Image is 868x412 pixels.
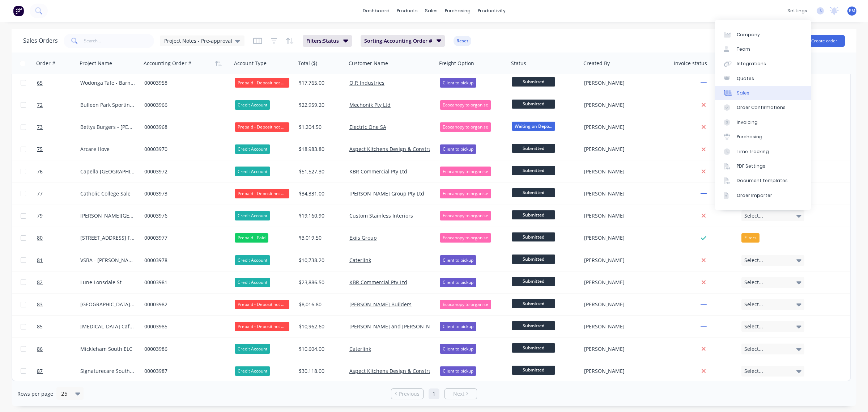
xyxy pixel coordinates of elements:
span: 72 [37,101,43,109]
div: Credit Account [235,344,270,353]
div: products [393,5,421,16]
img: Factory [13,5,24,16]
a: 65 [37,72,80,94]
div: 00003968 [144,123,225,131]
div: [PERSON_NAME] [584,345,664,353]
div: 00003970 [144,146,225,153]
div: [PERSON_NAME] [584,79,664,87]
span: Submitted [512,210,555,219]
span: Submitted [512,366,555,375]
span: Submitted [512,100,555,109]
a: Company [715,27,811,42]
div: PDF Settings [737,163,765,169]
ul: Pagination [388,388,480,399]
div: [PERSON_NAME][GEOGRAPHIC_DATA] [80,212,136,219]
div: Arcare Hove [80,146,136,153]
div: Order Confirmations [737,104,786,111]
a: Caterlink [349,345,371,352]
div: Ecocanopy to organise [440,122,491,132]
span: Select... [744,323,763,330]
div: Credit Account [235,100,270,110]
span: Previous [399,390,420,398]
div: Company [737,31,760,38]
span: Select... [744,212,763,219]
div: Created By [583,60,610,67]
a: Electric One SA [349,123,386,130]
div: Client to pickup [440,366,476,376]
div: [PERSON_NAME] [584,279,664,286]
div: $30,118.00 [299,367,341,375]
div: $8,016.80 [299,301,341,308]
div: [PERSON_NAME] [584,146,664,153]
span: Waiting on Depo... [512,122,555,131]
div: 00003958 [144,79,225,87]
div: 00003981 [144,279,225,286]
div: $23,886.50 [299,279,341,286]
a: 83 [37,294,80,315]
a: O.P. Industries [349,79,384,86]
span: 73 [37,123,43,131]
div: $10,738.20 [299,257,341,264]
span: 76 [37,168,43,175]
div: Invoicing [737,119,758,126]
a: Next page [445,390,477,398]
span: Select... [744,279,763,286]
div: Time Tracking [737,148,769,155]
a: Purchasing [715,130,811,144]
span: Submitted [512,144,555,153]
div: $22,959.20 [299,101,341,109]
div: Credit Account [235,278,270,287]
button: Filters:Status [303,35,352,47]
div: 00003986 [144,345,225,353]
div: Client to pickup [440,255,476,265]
div: Prepaid - Paid [235,233,268,243]
span: Submitted [512,77,555,86]
a: [PERSON_NAME] Builders [349,301,412,308]
a: Previous page [391,390,423,398]
a: Page 1 is your current page [429,388,439,399]
span: 65 [37,79,43,87]
div: $10,604.00 [299,345,341,353]
div: [STREET_ADDRESS] Filters [80,234,136,241]
a: Team [715,42,811,56]
span: 83 [37,301,43,308]
div: Capella [GEOGRAPHIC_DATA] [80,168,136,175]
a: Quotes [715,71,811,86]
div: Client to pickup [440,144,476,154]
div: $17,765.00 [299,79,341,87]
div: Wodonga Tafe - Barnawartha [80,79,136,87]
span: Select... [744,301,763,308]
div: Lune Lonsdale St [80,279,136,286]
a: 77 [37,183,80,205]
div: Order # [36,60,55,67]
a: Caterlink [349,257,371,264]
a: PDF Settings [715,159,811,173]
a: Sales [715,86,811,100]
div: Client to pickup [440,78,476,87]
a: Mechonik Pty Ltd [349,101,391,108]
div: Prepaid - Deposit not Paid [235,78,289,87]
div: [GEOGRAPHIC_DATA] PS [80,301,136,308]
div: $51,527.30 [299,168,341,175]
div: Prepaid - Deposit not Paid [235,122,289,132]
div: 00003977 [144,234,225,241]
a: 79 [37,205,80,227]
a: 87 [37,360,80,382]
input: Search... [84,34,154,48]
a: KBR Commercial Pty Ltd [349,168,407,175]
div: productivity [474,5,509,16]
a: Exiis Group [349,234,377,241]
a: 81 [37,249,80,271]
div: $1,204.50 [299,123,341,131]
div: [PERSON_NAME] [584,168,664,175]
div: 00003973 [144,190,225,197]
div: purchasing [441,5,474,16]
a: Document templates [715,173,811,188]
span: 85 [37,323,43,330]
a: [PERSON_NAME] and [PERSON_NAME] Contracting P.L. [349,323,481,330]
div: [PERSON_NAME] [584,323,664,330]
div: VSBA - [PERSON_NAME] [80,257,136,264]
div: Ecocanopy to organise [440,167,491,176]
span: 87 [37,367,43,375]
span: Filters: Status [306,37,339,45]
